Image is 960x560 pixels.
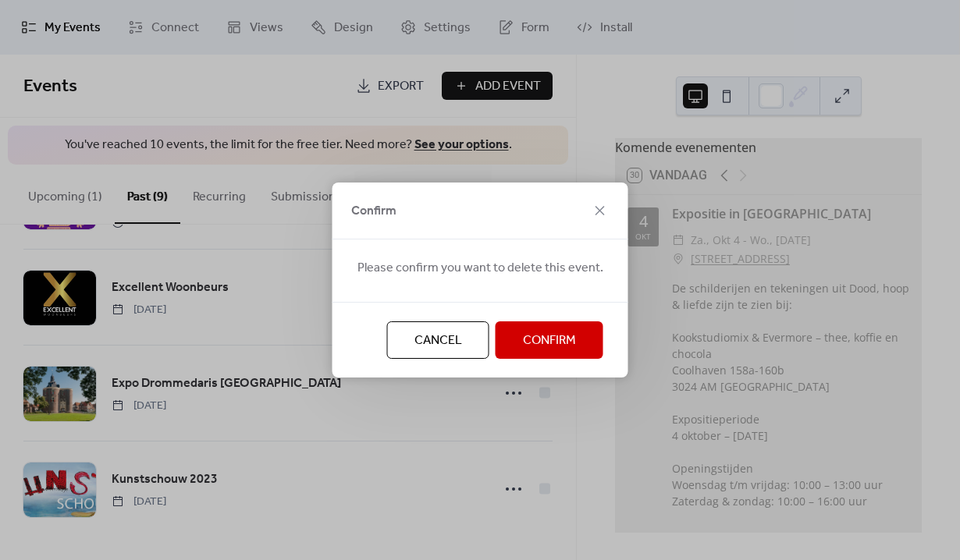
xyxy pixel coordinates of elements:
[414,331,462,350] span: Cancel
[523,331,576,350] span: Confirm
[351,202,396,221] span: Confirm
[496,321,603,359] button: Confirm
[357,259,603,278] span: Please confirm you want to delete this event.
[387,321,489,359] button: Cancel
